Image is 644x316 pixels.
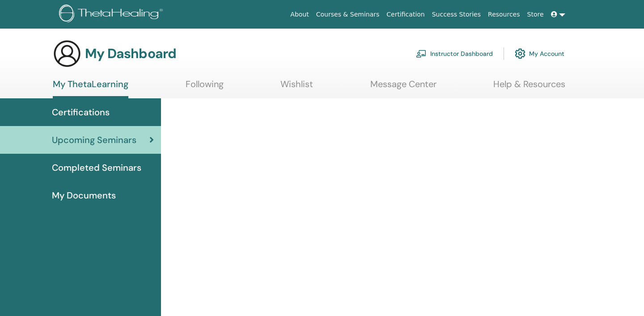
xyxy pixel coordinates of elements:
[493,79,565,96] a: Help & Resources
[59,4,166,25] img: logo.png
[428,6,484,23] a: Success Stories
[52,133,136,147] span: Upcoming Seminars
[313,6,383,23] a: Courses & Seminars
[515,44,564,63] a: My Account
[287,6,312,23] a: About
[85,46,176,62] h3: My Dashboard
[370,79,436,96] a: Message Center
[52,161,141,174] span: Completed Seminars
[416,50,427,58] img: chalkboard-teacher.svg
[416,44,493,63] a: Instructor Dashboard
[53,39,81,68] img: generic-user-icon.jpg
[383,6,428,23] a: Certification
[53,79,128,98] a: My ThetaLearning
[524,6,547,23] a: Store
[52,105,110,119] span: Certifications
[186,79,224,96] a: Following
[515,46,525,61] img: cog.svg
[52,189,116,202] span: My Documents
[484,6,524,23] a: Resources
[280,79,313,96] a: Wishlist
